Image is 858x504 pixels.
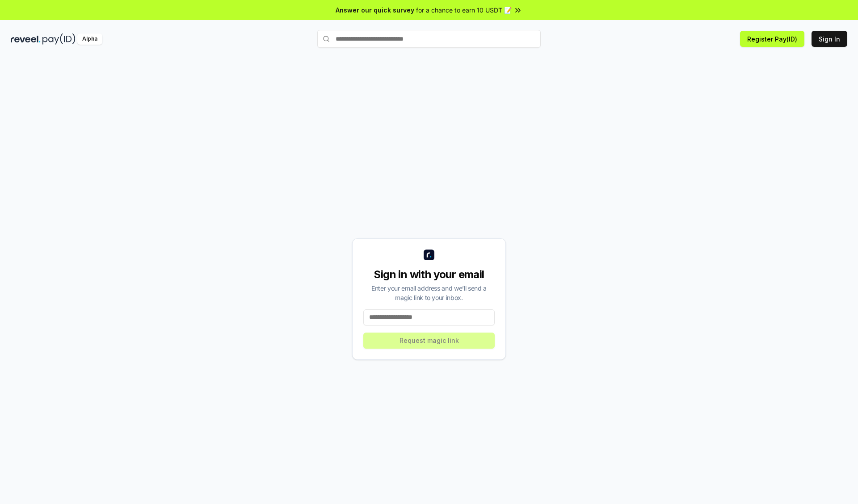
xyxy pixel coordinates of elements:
button: Sign In [812,31,847,47]
img: logo_small [424,250,434,260]
div: Enter your email address and we’ll send a magic link to your inbox. [363,283,495,302]
span: for a chance to earn 10 USDT 📝 [416,5,512,15]
div: Alpha [77,33,102,45]
div: Sign in with your email [363,267,495,282]
span: Answer our quick survey [336,5,414,15]
img: pay_id [42,33,76,45]
img: reveel_dark [11,33,41,45]
button: Register Pay(ID) [740,31,804,47]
